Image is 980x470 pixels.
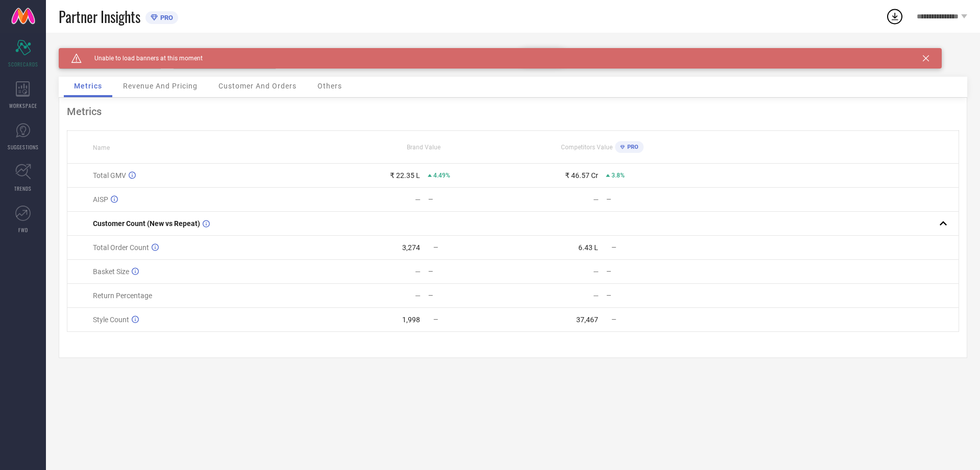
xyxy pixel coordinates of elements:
[593,292,599,300] div: —
[886,7,904,26] div: Open download list
[93,171,126,180] span: Total GMV
[578,243,598,252] div: 6.43 L
[93,144,110,151] span: Name
[606,292,691,299] div: —
[611,172,625,179] span: 3.8%
[415,292,421,300] div: —
[390,171,420,180] div: ₹ 22.35 L
[593,267,599,276] div: —
[402,316,420,324] div: 1,998
[93,195,108,204] span: AISP
[317,82,342,90] span: Others
[428,268,512,275] div: —
[93,219,200,228] span: Customer Count (New vs Repeat)
[606,268,691,275] div: —
[123,82,198,90] span: Revenue And Pricing
[158,14,173,21] span: PRO
[59,48,161,55] div: Brand
[428,292,512,299] div: —
[59,6,140,27] span: Partner Insights
[565,171,598,180] div: ₹ 46.57 Cr
[611,316,616,323] span: —
[407,144,440,151] span: Brand Value
[9,102,37,109] span: WORKSPACE
[93,243,149,252] span: Total Order Count
[561,144,612,151] span: Competitors Value
[18,226,28,234] span: FWD
[611,244,616,251] span: —
[402,243,420,252] div: 3,274
[8,60,38,68] span: SCORECARDS
[93,316,129,324] span: Style Count
[415,195,421,204] div: —
[606,196,691,203] div: —
[433,316,438,323] span: —
[93,292,152,300] span: Return Percentage
[593,195,599,204] div: —
[14,185,32,192] span: TRENDS
[67,105,959,118] div: Metrics
[415,267,421,276] div: —
[433,244,438,251] span: —
[74,82,102,90] span: Metrics
[218,82,297,90] span: Customer And Orders
[625,144,639,150] span: PRO
[428,196,512,203] div: —
[8,143,39,151] span: SUGGESTIONS
[576,316,598,324] div: 37,467
[93,267,129,276] span: Basket Size
[433,172,450,179] span: 4.49%
[82,55,203,62] span: Unable to load banners at this moment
